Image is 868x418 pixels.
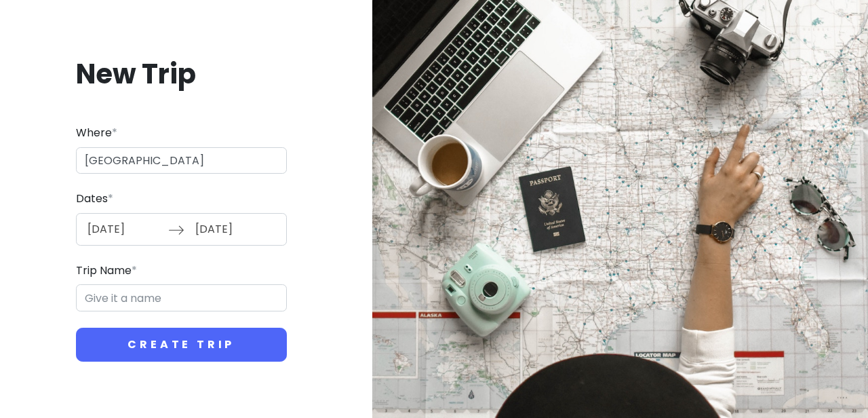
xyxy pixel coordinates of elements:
input: City (e.g., New York) [76,147,287,174]
label: Dates [76,190,113,208]
input: End Date [188,214,276,245]
input: Give it a name [76,284,287,311]
label: Where [76,124,117,142]
label: Trip Name [76,262,137,280]
button: Create Trip [76,328,287,362]
input: Start Date [80,214,168,245]
h1: New Trip [76,56,287,92]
